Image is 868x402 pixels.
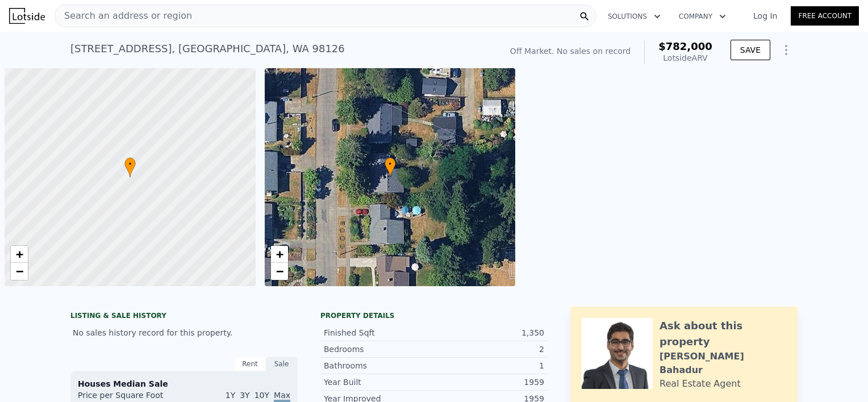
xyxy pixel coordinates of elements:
[124,157,136,177] div: •
[599,6,670,27] button: Solutions
[324,327,434,338] div: Finished Sqft
[16,264,23,278] span: −
[70,41,345,57] div: [STREET_ADDRESS] , [GEOGRAPHIC_DATA] , WA 98126
[9,8,45,24] img: Lotside
[660,350,786,377] div: [PERSON_NAME] Bahadur
[791,6,859,26] a: Free Account
[274,391,290,402] span: Max
[434,327,544,338] div: 1,350
[660,318,786,350] div: Ask about this property
[234,357,266,371] div: Rent
[55,9,192,23] span: Search an address or region
[70,323,298,343] div: No sales history record for this property.
[276,247,283,261] span: +
[658,40,712,52] span: $782,000
[660,377,741,391] div: Real Estate Agent
[434,360,544,371] div: 1
[670,6,735,27] button: Company
[124,159,136,169] span: •
[320,311,548,320] div: Property details
[266,357,298,371] div: Sale
[240,391,249,400] span: 3Y
[385,159,396,169] span: •
[324,360,434,371] div: Bathrooms
[271,263,288,280] a: Zoom out
[276,264,283,278] span: −
[254,391,269,400] span: 10Y
[434,344,544,355] div: 2
[510,45,631,57] div: Off Market. No sales on record
[775,39,798,61] button: Show Options
[11,246,28,263] a: Zoom in
[324,344,434,355] div: Bedrooms
[16,247,23,261] span: +
[731,40,770,60] button: SAVE
[271,246,288,263] a: Zoom in
[78,378,290,390] div: Houses Median Sale
[226,391,235,400] span: 1Y
[740,10,791,22] a: Log In
[11,263,28,280] a: Zoom out
[658,52,712,64] div: Lotside ARV
[70,311,298,323] div: LISTING & SALE HISTORY
[434,376,544,388] div: 1959
[324,376,434,388] div: Year Built
[385,157,396,177] div: •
